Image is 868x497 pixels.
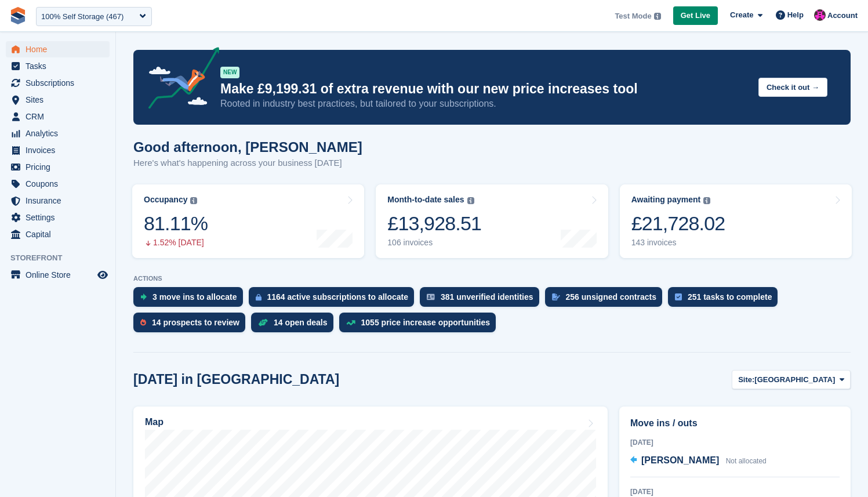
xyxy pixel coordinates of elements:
[251,313,339,338] a: 14 open deals
[9,7,27,24] img: stora-icon-8386f47178a22dfd0bd8f6a31ec36ba5ce8667c1dd55bd0f319d3a0aa187defe.svg
[631,195,701,205] div: Awaiting payment
[6,209,110,226] a: menu
[26,176,95,192] span: Coupons
[754,374,835,386] span: [GEOGRAPHIC_DATA]
[631,238,725,248] div: 143 invoices
[256,293,262,301] img: active_subscription_to_allocate_icon-d502201f5373d7db506a760aba3b589e785aa758c864c3986d89f69b8ff3...
[26,92,95,108] span: Sites
[10,252,115,264] span: Storefront
[6,41,110,57] a: menu
[132,184,364,258] a: Occupancy 81.11% 1.52% [DATE]
[26,267,95,283] span: Online Store
[145,417,164,427] h2: Map
[190,197,197,204] img: icon-info-grey-7440780725fd019a000dd9b08b2336e03edf1995a4989e88bcd33f0948082b44.svg
[140,319,146,326] img: prospect-51fa495bee0391a8d652442698ab0144808aea92771e9ea1ae160a38d050c398.svg
[26,108,95,125] span: CRM
[249,287,420,313] a: 1164 active subscriptions to allocate
[758,78,827,97] button: Check it out →
[26,58,95,74] span: Tasks
[26,75,95,91] span: Subscriptions
[681,10,710,21] span: Get Live
[133,372,339,387] h2: [DATE] in [GEOGRAPHIC_DATA]
[6,159,110,175] a: menu
[140,293,147,300] img: move_ins_to_allocate_icon-fdf77a2bb77ea45bf5b3d319d69a93e2d87916cf1d5bf7949dd705db3b84f3ca.svg
[814,9,826,21] img: Jamie Carroll
[641,455,719,465] span: [PERSON_NAME]
[726,457,767,465] span: Not allocated
[26,41,95,57] span: Home
[6,226,110,242] a: menu
[133,157,362,170] p: Here's what's happening across your business [DATE]
[827,10,858,21] span: Account
[668,287,784,313] a: 251 tasks to complete
[26,193,95,209] span: Insurance
[730,9,753,21] span: Create
[258,318,268,327] img: deal-1b604bf984904fb50ccaf53a9ad4b4a5d6e5aea283cecdc64d6e3604feb123c2.svg
[615,10,651,22] span: Test Mode
[566,292,656,302] div: 256 unsigned contracts
[133,139,362,155] h1: Good afternoon, [PERSON_NAME]
[26,142,95,158] span: Invoices
[703,197,710,204] img: icon-info-grey-7440780725fd019a000dd9b08b2336e03edf1995a4989e88bcd33f0948082b44.svg
[339,313,502,338] a: 1055 price increase opportunities
[133,313,251,338] a: 14 prospects to review
[620,184,852,258] a: Awaiting payment £21,728.02 143 invoices
[6,267,110,283] a: menu
[41,11,124,23] div: 100% Self Storage (467)
[675,293,682,300] img: task-75834270c22a3079a89374b754ae025e5fb1db73e45f91037f5363f120a921f8.svg
[361,318,491,327] div: 1055 price increase opportunities
[6,142,110,158] a: menu
[274,318,328,327] div: 14 open deals
[631,212,725,235] div: £21,728.02
[738,374,754,386] span: Site:
[6,108,110,125] a: menu
[26,209,95,226] span: Settings
[346,320,355,325] img: price_increase_opportunities-93ffe204e8149a01c8c9dc8f82e8f89637d9d84a8eef4429ea346261dce0b2c0.svg
[376,184,608,258] a: Month-to-date sales £13,928.51 106 invoices
[654,13,661,20] img: icon-info-grey-7440780725fd019a000dd9b08b2336e03edf1995a4989e88bcd33f0948082b44.svg
[630,454,767,469] a: [PERSON_NAME] Not allocated
[6,75,110,91] a: menu
[133,287,249,313] a: 3 move ins to allocate
[139,47,220,113] img: price-adjustments-announcement-icon-8257ccfd72463d97f412b2fc003d46551f7dbcb40ab6d574587a9cd5c0d94...
[220,67,239,78] div: NEW
[26,226,95,242] span: Capital
[387,212,481,235] div: £13,928.51
[133,275,851,282] p: ACTIONS
[420,287,545,313] a: 381 unverified identities
[152,292,237,302] div: 3 move ins to allocate
[673,6,718,26] a: Get Live
[545,287,668,313] a: 256 unsigned contracts
[26,159,95,175] span: Pricing
[427,293,435,300] img: verify_identity-adf6edd0f0f0b5bbfe63781bf79b02c33cf7c696d77639b501bdc392416b5a36.svg
[6,92,110,108] a: menu
[267,292,409,302] div: 1164 active subscriptions to allocate
[552,293,560,300] img: contract_signature_icon-13c848040528278c33f63329250d36e43548de30e8caae1d1a13099fd9432cc5.svg
[144,238,208,248] div: 1.52% [DATE]
[26,125,95,142] span: Analytics
[6,176,110,192] a: menu
[220,81,749,97] p: Make £9,199.31 of extra revenue with our new price increases tool
[630,416,840,430] h2: Move ins / outs
[630,487,840,497] div: [DATE]
[144,212,208,235] div: 81.11%
[688,292,772,302] div: 251 tasks to complete
[220,97,749,110] p: Rooted in industry best practices, but tailored to your subscriptions.
[6,193,110,209] a: menu
[441,292,533,302] div: 381 unverified identities
[6,58,110,74] a: menu
[387,238,481,248] div: 106 invoices
[144,195,187,205] div: Occupancy
[387,195,464,205] div: Month-to-date sales
[6,125,110,142] a: menu
[467,197,474,204] img: icon-info-grey-7440780725fd019a000dd9b08b2336e03edf1995a4989e88bcd33f0948082b44.svg
[96,268,110,282] a: Preview store
[630,437,840,448] div: [DATE]
[732,370,851,389] button: Site: [GEOGRAPHIC_DATA]
[787,9,804,21] span: Help
[152,318,239,327] div: 14 prospects to review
